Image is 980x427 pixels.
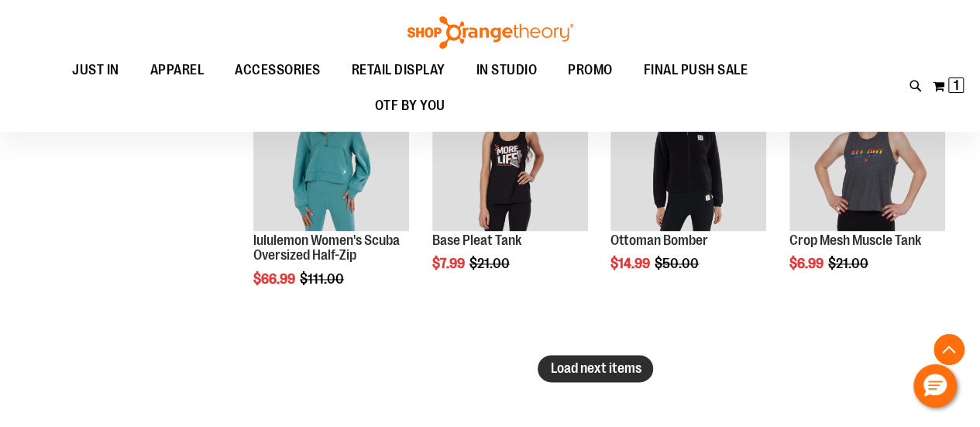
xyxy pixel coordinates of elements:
[461,53,553,88] a: IN STUDIO
[219,53,336,88] a: ACCESSORIES
[954,77,959,93] span: 1
[934,334,965,365] button: Back To Top
[610,74,766,232] a: Product image for Ottoman BomberSALE
[253,271,297,287] span: $66.99
[628,53,764,88] a: FINAL PUSH SALE
[72,53,119,88] span: JUST IN
[352,53,445,88] span: RETAIL DISPLAY
[432,74,588,232] a: Product image for Base Pleat TankSALE
[432,232,521,248] a: Base Pleat Tank
[57,53,135,88] a: JUST IN
[913,364,957,408] button: Hello, have a question? Let’s chat.
[425,67,596,311] div: product
[603,67,774,311] div: product
[150,53,205,88] span: APPAREL
[789,74,945,230] img: Product image for Crop Mesh Muscle Tank
[828,256,871,271] span: $21.00
[375,88,445,123] span: OTF BY YOU
[644,53,748,88] span: FINAL PUSH SALE
[552,53,628,88] a: PROMO
[550,360,641,376] span: Load next items
[336,53,461,88] a: RETAIL DISPLAY
[476,53,538,88] span: IN STUDIO
[538,355,653,382] button: Load next items
[610,232,708,248] a: Ottoman Bomber
[253,74,409,232] a: Product image for lululemon Womens Scuba Oversized Half ZipSALE
[432,74,588,230] img: Product image for Base Pleat Tank
[610,256,652,271] span: $14.99
[235,53,321,88] span: ACCESSORIES
[568,53,613,88] span: PROMO
[655,256,701,271] span: $50.00
[610,74,766,230] img: Product image for Ottoman Bomber
[405,16,576,49] img: Shop Orangetheory
[253,74,409,230] img: Product image for lululemon Womens Scuba Oversized Half Zip
[782,67,953,311] div: product
[135,53,220,88] a: APPAREL
[300,271,346,287] span: $111.00
[359,88,461,124] a: OTF BY YOU
[253,232,400,263] a: lululemon Women's Scuba Oversized Half-Zip
[789,256,826,271] span: $6.99
[246,67,417,326] div: product
[789,74,945,232] a: Product image for Crop Mesh Muscle TankSALE
[432,256,467,271] span: $7.99
[469,256,512,271] span: $21.00
[789,232,921,248] a: Crop Mesh Muscle Tank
